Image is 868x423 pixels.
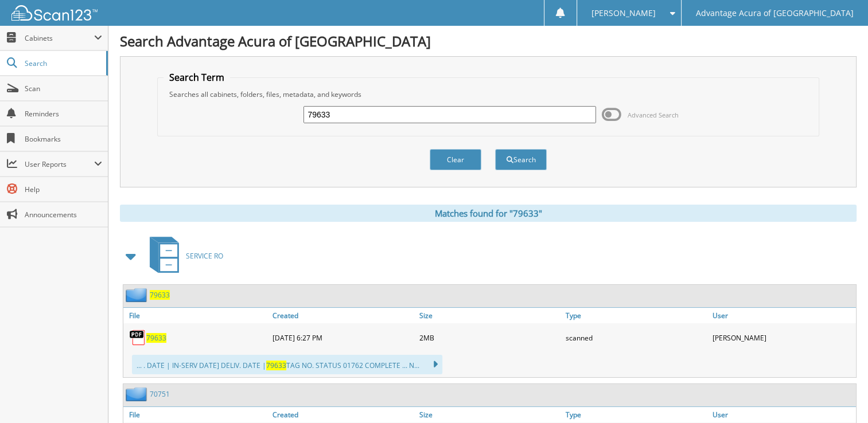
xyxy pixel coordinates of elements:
img: folder2.png [126,288,150,302]
a: File [123,407,270,422]
a: 70751 [150,389,170,399]
a: 79633 [146,333,166,343]
div: ... . DATE | IN-SERV DATE] DELIV. DATE | TAG NO. STATUS 01762 COMPLETE ... N... [132,355,442,374]
span: 79633 [266,361,286,370]
div: Matches found for "79633" [120,205,857,222]
a: SERVICE RO [143,233,223,279]
a: User [710,308,856,323]
span: Scan [25,84,102,93]
a: Created [270,308,416,323]
a: User [710,407,856,422]
a: Type [563,308,709,323]
span: Reminders [25,109,102,119]
div: scanned [563,326,709,349]
div: 2MB [417,326,563,349]
img: PDF.png [129,329,146,346]
span: Advantage Acura of [GEOGRAPHIC_DATA] [696,10,854,17]
div: [DATE] 6:27 PM [270,326,416,349]
span: Announcements [25,210,102,220]
span: Cabinets [25,33,94,43]
a: Created [270,407,416,422]
span: User Reports [25,159,94,169]
a: 79633 [150,290,170,300]
span: Bookmarks [25,134,102,144]
span: Advanced Search [628,111,679,119]
span: Search [25,58,100,68]
a: File [123,308,270,323]
iframe: Chat Widget [811,368,868,423]
div: [PERSON_NAME] [710,326,856,349]
span: SERVICE RO [186,251,223,261]
a: Size [417,407,563,422]
img: scan123-logo-white.svg [11,5,98,21]
img: folder2.png [126,387,150,401]
span: Help [25,185,102,194]
button: Clear [430,149,481,170]
legend: Search Term [164,71,230,84]
a: Size [417,308,563,323]
button: Search [495,149,547,170]
span: [PERSON_NAME] [591,10,656,17]
a: Type [563,407,709,422]
h1: Search Advantage Acura of [GEOGRAPHIC_DATA] [120,32,857,50]
div: Searches all cabinets, folders, files, metadata, and keywords [164,89,813,99]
